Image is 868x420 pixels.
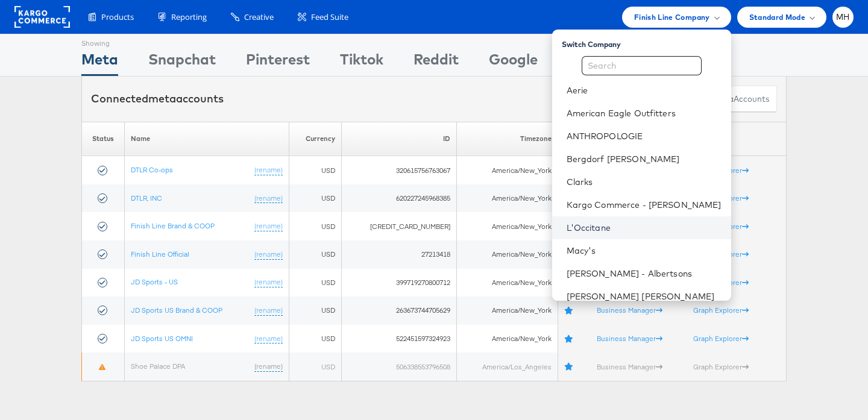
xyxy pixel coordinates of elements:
div: Showing [81,34,118,49]
span: Standard Mode [749,11,805,24]
a: [PERSON_NAME] - Albertsons [567,268,722,280]
div: Meta [81,49,118,76]
td: [CREDIT_CARD_NUMBER] [341,212,456,240]
td: America/New_York [456,212,558,240]
td: USD [289,212,341,240]
a: JD Sports - US [131,277,178,286]
a: Bergdorf [PERSON_NAME] [567,153,722,165]
a: Kargo Commerce - [PERSON_NAME] [567,199,722,211]
div: Reddit [414,49,459,76]
div: Pinterest [246,49,310,76]
div: Snapchat [148,49,216,76]
a: L'Occitane [567,222,722,234]
a: Finish Line Official [131,249,189,259]
a: (rename) [254,277,283,287]
a: Graph Explorer [693,362,749,371]
td: USD [289,184,341,213]
a: [PERSON_NAME] [PERSON_NAME] [567,290,722,302]
a: American Eagle Outfitters [567,107,722,119]
td: 506338553796508 [341,353,456,381]
td: USD [289,353,341,381]
td: 320615756763067 [341,156,456,184]
a: Aerie [567,84,722,96]
td: USD [289,156,341,184]
a: Graph Explorer [693,334,749,343]
a: ANTHROPOLOGIE [567,130,722,142]
div: Switch Company [562,34,731,49]
span: meta [148,92,176,105]
a: Clarks [567,176,722,188]
td: 399719270800712 [341,269,456,297]
th: Status [82,122,125,156]
a: Finish Line Brand & COOP [131,221,215,230]
span: Reporting [171,11,207,23]
td: 263673744705629 [341,296,456,325]
a: Graph Explorer [693,306,749,315]
th: Timezone [456,122,558,156]
a: (rename) [254,362,283,372]
a: Business Manager [597,306,662,315]
a: JD Sports US OMNI [131,334,193,343]
td: America/New_York [456,184,558,213]
span: Creative [244,11,274,23]
td: USD [289,240,341,269]
th: Name [124,122,289,156]
a: Business Manager [597,334,662,343]
td: America/Los_Angeles [456,353,558,381]
td: America/New_York [456,269,558,297]
td: USD [289,325,341,353]
th: Currency [289,122,341,156]
td: USD [289,296,341,325]
a: (rename) [254,193,283,204]
td: 620227245968385 [341,184,456,213]
span: Products [101,11,134,23]
a: (rename) [254,306,283,316]
a: JD Sports US Brand & COOP [131,306,222,315]
td: America/New_York [456,325,558,353]
a: (rename) [254,334,283,344]
input: Search [582,56,702,75]
span: MH [836,13,850,21]
span: Finish Line Company [634,11,710,24]
a: DTLR Co-ops [131,165,173,174]
a: (rename) [254,221,283,231]
a: Macy's [567,245,722,257]
td: 27213418 [341,240,456,269]
a: Shoe Palace DPA [131,362,185,371]
a: (rename) [254,165,283,175]
th: ID [341,122,456,156]
a: Business Manager [597,362,662,371]
span: Feed Suite [311,11,348,23]
div: Google [489,49,538,76]
a: (rename) [254,249,283,260]
td: America/New_York [456,296,558,325]
td: USD [289,269,341,297]
td: America/New_York [456,156,558,184]
a: DTLR, INC [131,193,162,202]
td: 522451597324923 [341,325,456,353]
div: Tiktok [340,49,383,76]
div: Connected accounts [91,91,224,107]
td: America/New_York [456,240,558,269]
